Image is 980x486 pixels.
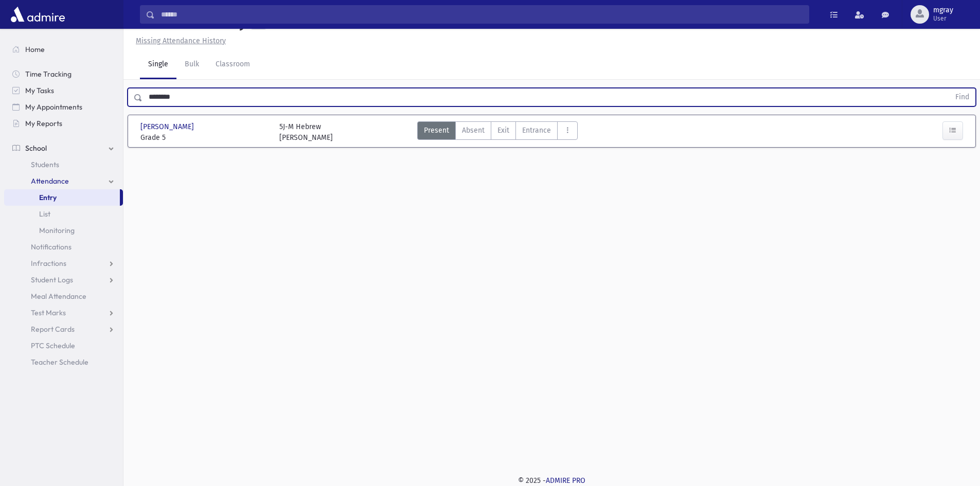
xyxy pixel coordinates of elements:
[4,288,123,304] a: Meal Attendance
[949,88,975,106] button: Find
[4,354,123,370] a: Teacher Schedule
[31,275,73,284] span: Student Logs
[4,321,123,337] a: Report Cards
[25,86,54,95] span: My Tasks
[4,66,123,82] a: Time Tracking
[4,304,123,321] a: Test Marks
[25,102,82,112] span: My Appointments
[933,14,953,23] span: User
[31,176,69,186] span: Attendance
[4,189,120,206] a: Entry
[497,125,509,136] span: Exit
[4,337,123,354] a: PTC Schedule
[140,132,269,143] span: Grade 5
[31,357,88,367] span: Teacher Schedule
[25,69,72,79] span: Time Tracking
[4,222,123,239] a: Monitoring
[462,125,485,136] span: Absent
[4,82,123,99] a: My Tasks
[25,45,45,54] span: Home
[417,121,578,143] div: AttTypes
[155,5,809,24] input: Search
[132,37,226,45] a: Missing Attendance History
[136,37,226,45] u: Missing Attendance History
[4,99,123,115] a: My Appointments
[4,156,123,173] a: Students
[4,115,123,132] a: My Reports
[522,125,551,136] span: Entrance
[31,259,66,268] span: Infractions
[25,143,47,153] span: School
[140,475,964,486] div: © 2025 -
[4,272,123,288] a: Student Logs
[4,140,123,156] a: School
[8,4,67,25] img: AdmirePro
[4,206,123,222] a: List
[140,121,196,132] span: [PERSON_NAME]
[140,50,176,79] a: Single
[39,193,57,202] span: Entry
[31,292,86,301] span: Meal Attendance
[25,119,62,128] span: My Reports
[4,239,123,255] a: Notifications
[31,308,66,317] span: Test Marks
[4,41,123,58] a: Home
[933,6,953,14] span: mgray
[31,242,72,251] span: Notifications
[31,341,75,350] span: PTC Schedule
[279,121,333,143] div: 5J-M Hebrew [PERSON_NAME]
[4,173,123,189] a: Attendance
[176,50,207,79] a: Bulk
[39,209,50,219] span: List
[424,125,449,136] span: Present
[207,50,258,79] a: Classroom
[31,325,75,334] span: Report Cards
[39,226,75,235] span: Monitoring
[31,160,59,169] span: Students
[4,255,123,272] a: Infractions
